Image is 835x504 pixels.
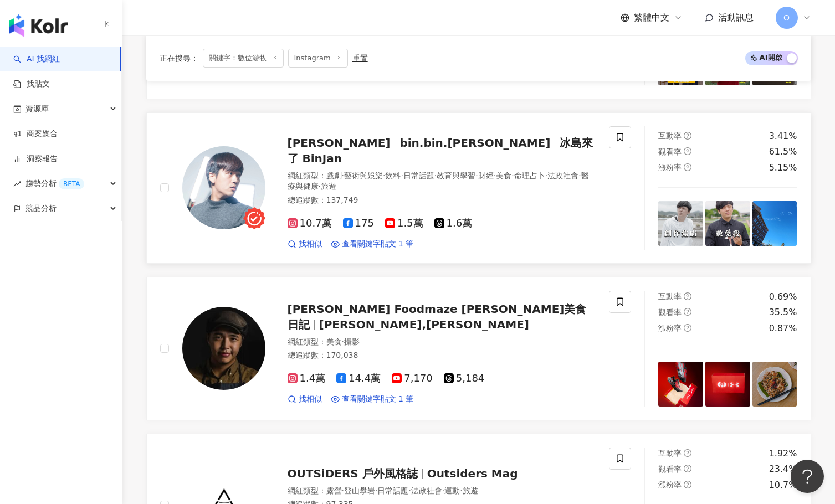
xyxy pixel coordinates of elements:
span: · [578,171,581,180]
img: post-image [705,362,750,407]
span: · [342,171,344,180]
span: · [442,486,444,495]
span: · [319,182,321,191]
span: O [783,12,790,24]
span: OUTSiDERS 戶外風格誌 [288,467,418,480]
span: 美食 [496,171,511,180]
span: 查看關鍵字貼文 1 筆 [342,394,414,405]
span: 觀看率 [658,465,682,474]
span: 旅遊 [463,486,478,495]
span: 1.4萬 [288,373,326,384]
span: 漲粉率 [658,480,682,489]
span: 查看關鍵字貼文 1 筆 [342,239,414,250]
span: 互動率 [658,292,682,301]
a: 查看關鍵字貼文 1 筆 [331,239,414,250]
span: 觀看率 [658,147,682,156]
a: 找相似 [288,239,322,250]
span: Outsiders Mag [427,467,518,480]
a: 洞察報告 [13,153,58,164]
span: 關鍵字：數位游牧 [203,49,284,68]
span: question-circle [684,449,691,457]
div: 1.92% [769,448,797,460]
span: 漲粉率 [658,163,682,172]
span: 漲粉率 [658,323,682,332]
span: 5,184 [444,373,485,384]
span: 戲劇 [326,171,342,180]
span: · [401,171,403,180]
span: 法政社會 [547,171,578,180]
span: 命理占卜 [514,171,545,180]
img: post-image [752,201,797,246]
span: 攝影 [344,337,360,346]
span: 日常話題 [403,171,434,180]
span: [PERSON_NAME] [288,136,391,150]
img: KOL Avatar [182,307,265,390]
span: 法政社會 [411,486,442,495]
span: question-circle [684,132,691,140]
span: 日常話題 [377,486,408,495]
span: 活動訊息 [718,12,754,23]
span: · [342,486,344,495]
span: 教育與學習 [437,171,475,180]
span: 175 [343,218,374,229]
span: 資源庫 [25,96,49,121]
span: 競品分析 [25,196,57,221]
span: 10.7萬 [288,218,332,229]
span: question-circle [684,308,691,316]
img: logo [9,14,68,37]
a: 查看關鍵字貼文 1 筆 [331,394,414,405]
span: · [460,486,462,495]
a: 商案媒合 [13,128,58,140]
span: 繁體中文 [634,12,669,24]
span: 運動 [444,486,460,495]
div: 重置 [352,54,368,63]
span: 1.5萬 [385,218,423,229]
span: · [342,337,344,346]
span: 飲料 [385,171,401,180]
span: 1.6萬 [434,218,473,229]
span: 財經 [478,171,494,180]
span: question-circle [684,324,691,332]
img: post-image [705,201,750,246]
div: 3.41% [769,130,797,142]
span: 冰島來了 BinJan [288,136,593,165]
span: Instagram [288,49,348,68]
div: 0.87% [769,322,797,335]
span: 旅遊 [321,182,336,191]
div: 23.4% [769,463,797,475]
span: 互動率 [658,131,682,140]
span: 正在搜尋 ： [160,54,198,63]
span: · [383,171,385,180]
span: [PERSON_NAME],[PERSON_NAME] [319,318,529,331]
div: 總追蹤數 ： 137,749 [288,195,596,206]
a: KOL Avatar[PERSON_NAME]bin.bin.[PERSON_NAME]冰島來了 BinJan網紅類型：戲劇·藝術與娛樂·飲料·日常話題·教育與學習·財經·美食·命理占卜·法政社... [146,112,811,264]
img: post-image [658,362,703,407]
div: 5.15% [769,162,797,174]
span: 露營 [326,486,342,495]
a: searchAI 找網紅 [13,54,60,65]
div: 0.69% [769,291,797,303]
span: · [475,171,478,180]
img: post-image [752,362,797,407]
span: · [545,171,547,180]
span: · [494,171,496,180]
span: question-circle [684,292,691,300]
span: 趨勢分析 [25,171,84,196]
div: 61.5% [769,146,797,158]
span: 7,170 [392,373,433,384]
span: 找相似 [299,394,322,405]
a: 找相似 [288,394,322,405]
span: [PERSON_NAME] Foodmaze [PERSON_NAME]美食日記 [288,302,587,331]
span: 登山攀岩 [344,486,375,495]
span: 藝術與娛樂 [344,171,383,180]
div: 總追蹤數 ： 170,038 [288,350,596,361]
span: · [511,171,514,180]
span: question-circle [684,163,691,171]
span: 觀看率 [658,308,682,317]
span: 美食 [326,337,342,346]
div: 網紅類型 ： [288,337,596,348]
span: · [408,486,411,495]
span: · [434,171,437,180]
span: rise [13,180,21,188]
span: question-circle [684,481,691,488]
